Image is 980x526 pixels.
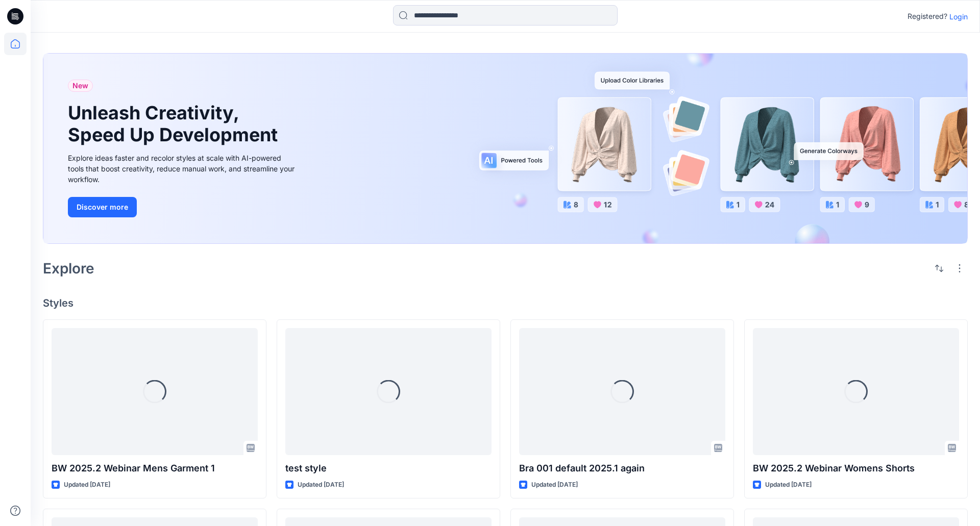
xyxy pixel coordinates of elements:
[43,260,94,277] h2: Explore
[765,480,812,490] p: Updated [DATE]
[949,11,968,22] p: Login
[753,461,959,475] p: BW 2025.2 Webinar Womens Shorts
[52,461,258,475] p: BW 2025.2 Webinar Mens Garment 1
[68,102,282,146] h1: Unleash Creativity, Speed Up Development
[531,480,578,490] p: Updated [DATE]
[519,461,725,475] p: Bra 001 default 2025.1 again
[68,153,298,185] div: Explore ideas faster and recolor styles at scale with AI-powered tools that boost creativity, red...
[72,80,88,92] span: New
[43,297,968,309] h4: Styles
[68,197,137,217] button: Discover more
[64,480,110,490] p: Updated [DATE]
[68,197,298,217] a: Discover more
[908,10,947,22] p: Registered?
[298,480,344,490] p: Updated [DATE]
[285,461,492,475] p: test style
